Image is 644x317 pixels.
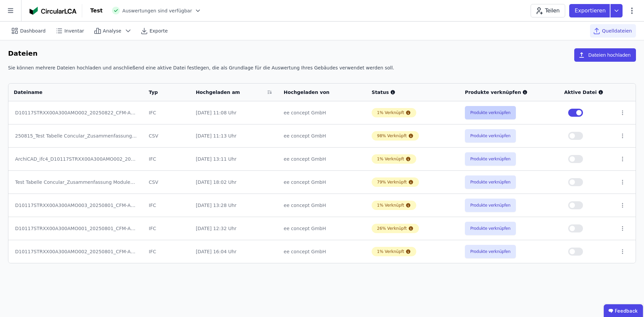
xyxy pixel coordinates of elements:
[284,89,353,96] div: Hochgeladen von
[149,109,185,116] div: IFC
[15,248,137,255] div: D10117STRXX00A300AMO002_20250801_CFM-ALL.ifc
[465,106,516,119] button: Produkte verknüpfen
[465,129,516,143] button: Produkte verknüpfen
[465,89,553,96] div: Produkte verknüpfen
[284,179,361,186] div: ee concept GmbH
[196,133,273,139] div: [DATE] 11:13 Uhr
[284,109,361,116] div: ee concept GmbH
[103,28,121,34] span: Analyse
[377,156,404,162] div: 1% Verknüpft
[64,28,84,34] span: Inventar
[196,109,273,116] div: [DATE] 11:08 Uhr
[8,48,38,59] h6: Dateien
[149,133,185,139] div: CSV
[574,48,636,62] button: Dateien hochladen
[465,175,516,189] button: Produkte verknüpfen
[465,199,516,212] button: Produkte verknüpfen
[377,249,404,254] div: 1% Verknüpft
[284,202,361,209] div: ee concept GmbH
[149,179,185,186] div: CSV
[284,156,361,162] div: ee concept GmbH
[8,64,636,76] div: Sie können mehrere Dateien hochladen und anschließend eine aktive Datei festlegen, die als Grundl...
[15,133,137,139] div: 250815_Test Tabelle Concular_Zusammenfassung Module_genauer(1).xlsx
[149,202,185,209] div: IFC
[377,133,407,139] div: 98% Verknüpft
[15,225,137,232] div: D10117STRXX00A300AMO001_20250801_CFM-ALL.ifc
[196,89,265,96] div: Hochgeladen am
[150,28,168,34] span: Exporte
[15,156,137,162] div: ArchiCAD_ifc4_D10117STRXX00A300AMO002_20250801_CFM-ALL.ifc
[602,28,632,34] span: Quelldateien
[372,89,454,96] div: Status
[196,248,273,255] div: [DATE] 16:04 Uhr
[575,7,607,15] p: Exportieren
[465,152,516,166] button: Produkte verknüpfen
[149,225,185,232] div: IFC
[377,226,407,231] div: 26% Verknüpft
[564,89,609,96] div: Aktive Datei
[284,248,361,255] div: ee concept GmbH
[377,110,404,115] div: 1% Verknüpft
[30,7,76,15] img: Concular
[196,225,273,232] div: [DATE] 12:32 Uhr
[15,202,137,209] div: D10117STRXX00A300AMO003_20250801_CFM-ALL.ifc
[284,133,361,139] div: ee concept GmbH
[15,109,137,116] div: D10117STRXX00A300AMO002_20250822_CFM-ALL.ifc
[149,156,185,162] div: IFC
[531,4,565,17] button: Teilen
[284,225,361,232] div: ee concept GmbH
[196,179,273,186] div: [DATE] 18:02 Uhr
[149,89,177,96] div: Typ
[20,28,46,34] span: Dashboard
[15,179,137,186] div: Test Tabelle Concular_Zusammenfassung Module(4).xlsx
[196,202,273,209] div: [DATE] 13:28 Uhr
[465,222,516,235] button: Produkte verknüpfen
[122,7,192,14] span: Auswertungen sind verfügbar
[90,7,103,15] div: Test
[14,89,129,96] div: Dateiname
[377,179,407,185] div: 79% Verknüpft
[149,248,185,255] div: IFC
[377,203,404,208] div: 1% Verknüpft
[196,156,273,162] div: [DATE] 13:11 Uhr
[465,245,516,258] button: Produkte verknüpfen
